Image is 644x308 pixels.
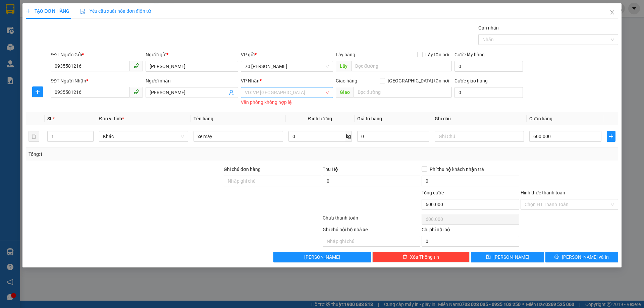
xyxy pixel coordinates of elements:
span: user-add [229,90,234,95]
div: SĐT Người Gửi [51,51,143,58]
span: Cước hàng [529,116,552,121]
span: Giao [336,87,354,98]
span: Phí thu hộ khách nhận trả [427,166,487,173]
span: Giá trị hàng [357,116,382,121]
label: Ghi chú đơn hàng [224,167,261,172]
span: phone [133,89,139,95]
div: SĐT Người Nhận [51,77,143,84]
div: Văn phòng không hợp lệ [241,99,333,106]
span: Xóa Thông tin [410,253,439,261]
input: Nhập ghi chú [323,236,420,247]
span: Yêu cầu xuất hóa đơn điện tử [80,8,151,14]
span: [PERSON_NAME] và In [562,253,609,261]
label: Hình thức thanh toán [521,190,565,195]
span: Tổng cước [422,190,444,195]
span: Đơn vị tính [99,116,124,121]
div: VP gửi [241,51,333,58]
span: printer [554,254,559,260]
span: VP Nhận [241,78,260,83]
div: Người nhận [146,77,238,84]
input: Dọc đường [354,87,452,98]
span: kg [345,131,352,142]
span: Tên hàng [194,116,213,121]
span: plus [33,89,43,95]
span: save [486,254,491,260]
button: plus [32,86,43,97]
label: Cước lấy hàng [454,52,485,57]
span: delete [402,254,407,260]
span: Giao hàng [336,78,357,83]
span: Khác [103,131,184,141]
button: Close [603,3,622,22]
span: TẠO ĐƠN HÀNG [26,8,69,14]
span: Lấy tận nơi [423,51,452,58]
th: Ghi chú [432,112,527,125]
span: Thu Hộ [323,167,338,172]
label: Cước giao hàng [454,78,488,83]
input: Ghi chú đơn hàng [224,176,321,186]
button: printer[PERSON_NAME] và In [545,252,618,262]
div: Ghi chú nội bộ nhà xe [323,226,420,236]
span: plus [607,134,615,139]
input: VD: Bàn, Ghế [194,131,283,142]
img: icon [80,9,86,14]
span: phone [133,63,139,68]
input: Dọc đường [351,61,452,71]
span: close [609,10,615,15]
span: Định lượng [308,116,332,121]
button: plus [607,131,615,142]
span: 70 Nguyễn Hữu Huân [245,61,329,71]
span: Lấy hàng [336,52,355,57]
input: 0 [357,131,429,142]
button: save[PERSON_NAME] [471,252,544,262]
span: plus [26,9,31,13]
span: SL [47,116,53,121]
span: [GEOGRAPHIC_DATA] tận nơi [385,77,452,84]
span: [PERSON_NAME] [304,253,340,261]
button: deleteXóa Thông tin [372,252,470,262]
button: delete [29,131,39,142]
input: Ghi Chú [435,131,524,142]
div: Chi phí nội bộ [422,226,519,236]
input: Cước giao hàng [454,87,523,98]
input: Cước lấy hàng [454,61,523,72]
div: Tổng: 1 [29,150,249,158]
span: [PERSON_NAME] [493,253,529,261]
button: [PERSON_NAME] [273,252,371,262]
div: Chưa thanh toán [322,214,421,226]
label: Gán nhãn [478,25,499,30]
span: Lấy [336,61,351,71]
div: Người gửi [146,51,238,58]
